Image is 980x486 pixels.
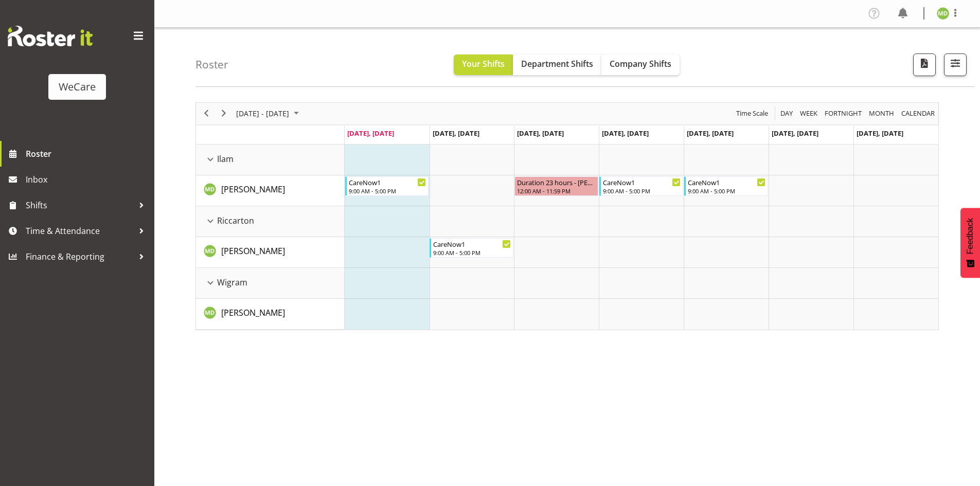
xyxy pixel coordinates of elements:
div: CareNow1 [433,239,511,249]
a: [PERSON_NAME] [221,307,285,319]
span: Company Shifts [610,58,671,69]
div: 9:00 AM - 5:00 PM [603,187,681,195]
a: [PERSON_NAME] [221,183,285,195]
div: Marie-Claire Dickson-Bakker"s event - Duration 23 hours - Marie-Claire Dickson-Bakker Begin From ... [514,176,598,196]
span: [PERSON_NAME] [221,245,285,257]
div: Marie-Claire Dickson-Bakker"s event - CareNow1 Begin From Monday, August 25, 2025 at 9:00:00 AM G... [345,176,429,196]
button: Timeline Week [798,107,819,120]
button: Next [217,107,231,120]
span: [DATE], [DATE] [602,129,649,138]
div: 9:00 AM - 5:00 PM [688,187,765,195]
a: [PERSON_NAME] [221,245,285,257]
td: Riccarton resource [196,206,345,237]
span: Week [799,107,818,120]
button: Fortnight [823,107,864,120]
div: WeCare [59,79,96,95]
span: Department Shifts [521,58,593,69]
span: [DATE], [DATE] [857,129,903,138]
span: [DATE], [DATE] [772,129,818,138]
button: Previous [200,107,213,120]
div: next period [215,103,233,124]
span: [DATE], [DATE] [433,129,479,138]
span: Roster [26,146,149,161]
div: Marie-Claire Dickson-Bakker"s event - CareNow1 Begin From Friday, August 29, 2025 at 9:00:00 AM G... [684,176,768,196]
span: Finance & Reporting [26,249,134,264]
button: Your Shifts [454,55,513,75]
div: Marie-Claire Dickson-Bakker"s event - CareNow1 Begin From Thursday, August 28, 2025 at 9:00:00 AM... [599,176,683,196]
div: Timeline Week of August 25, 2025 [195,102,939,330]
div: CareNow1 [349,177,426,187]
div: 9:00 AM - 5:00 PM [433,248,511,257]
button: Department Shifts [513,55,601,75]
button: Download a PDF of the roster according to the set date range. [913,53,936,76]
div: 9:00 AM - 5:00 PM [349,187,426,195]
div: CareNow1 [603,177,681,187]
span: [PERSON_NAME] [221,184,285,195]
table: Timeline Week of August 25, 2025 [345,145,938,330]
button: August 2025 [235,107,304,120]
td: Wigram resource [196,268,345,299]
div: previous period [198,103,215,124]
div: CareNow1 [688,177,765,187]
span: calendar [900,107,936,120]
button: Feedback - Show survey [960,208,980,278]
span: Month [868,107,895,120]
span: Your Shifts [462,58,505,69]
span: Wigram [217,276,247,289]
img: Rosterit website logo [8,26,93,46]
td: Marie-Claire Dickson-Bakker resource [196,299,345,330]
span: Time & Attendance [26,223,134,239]
span: Fortnight [824,107,863,120]
span: Shifts [26,197,134,213]
button: Timeline Day [779,107,795,120]
span: Feedback [966,218,975,254]
button: Company Shifts [601,55,680,75]
td: Ilam resource [196,145,345,175]
button: Timeline Month [867,107,896,120]
span: Inbox [26,172,149,187]
span: Ilam [217,153,234,165]
td: Marie-Claire Dickson-Bakker resource [196,237,345,268]
span: [DATE], [DATE] [687,129,734,138]
span: Day [779,107,794,120]
div: 12:00 AM - 11:59 PM [517,187,596,195]
div: August 25 - 31, 2025 [233,103,305,124]
span: Riccarton [217,214,254,227]
span: [PERSON_NAME] [221,307,285,318]
td: Marie-Claire Dickson-Bakker resource [196,175,345,206]
span: [DATE] - [DATE] [235,107,290,120]
button: Time Scale [735,107,770,120]
div: Marie-Claire Dickson-Bakker"s event - CareNow1 Begin From Tuesday, August 26, 2025 at 9:00:00 AM ... [430,238,513,258]
button: Month [900,107,937,120]
button: Filter Shifts [944,53,967,76]
span: [DATE], [DATE] [517,129,564,138]
span: Time Scale [735,107,769,120]
span: [DATE], [DATE] [347,129,394,138]
img: marie-claire-dickson-bakker11590.jpg [937,7,949,20]
div: Duration 23 hours - [PERSON_NAME] [517,177,596,187]
h4: Roster [195,59,228,70]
